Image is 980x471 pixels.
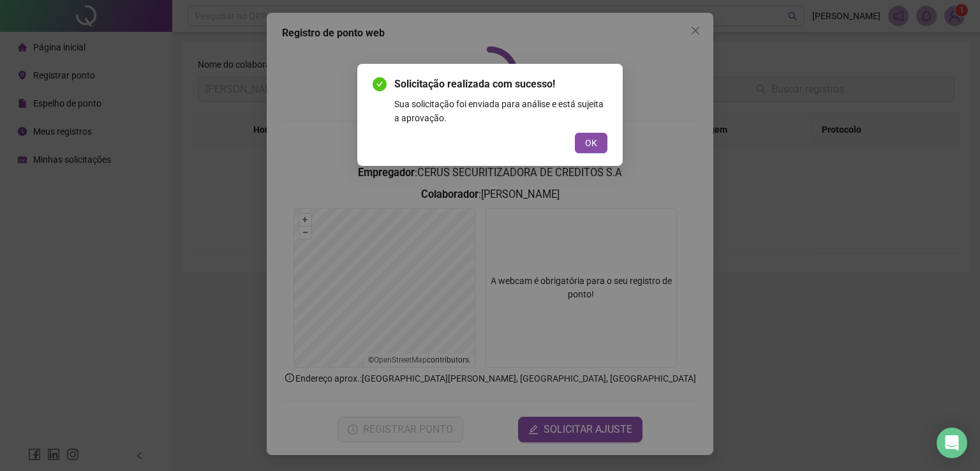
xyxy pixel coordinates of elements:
span: Solicitação realizada com sucesso! [394,77,607,92]
div: Open Intercom Messenger [937,428,967,458]
button: OK [575,133,607,153]
span: OK [585,136,597,150]
span: check-circle [373,77,387,91]
div: Sua solicitação foi enviada para análise e está sujeita a aprovação. [394,97,607,125]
